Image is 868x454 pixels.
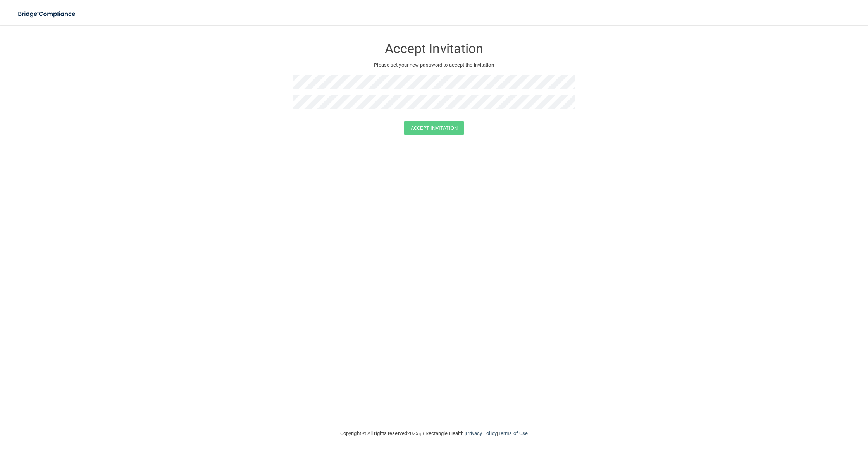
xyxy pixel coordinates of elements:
a: Privacy Policy [466,430,496,436]
img: bridge_compliance_login_screen.278c3ca4.svg [12,6,83,22]
div: Copyright © All rights reserved 2025 @ Rectangle Health | | [293,421,575,446]
button: Accept Invitation [404,121,464,135]
h3: Accept Invitation [293,41,575,56]
p: Please set your new password to accept the invitation [298,60,570,70]
a: Terms of Use [498,430,528,436]
iframe: Drift Widget Chat Controller [734,399,859,430]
